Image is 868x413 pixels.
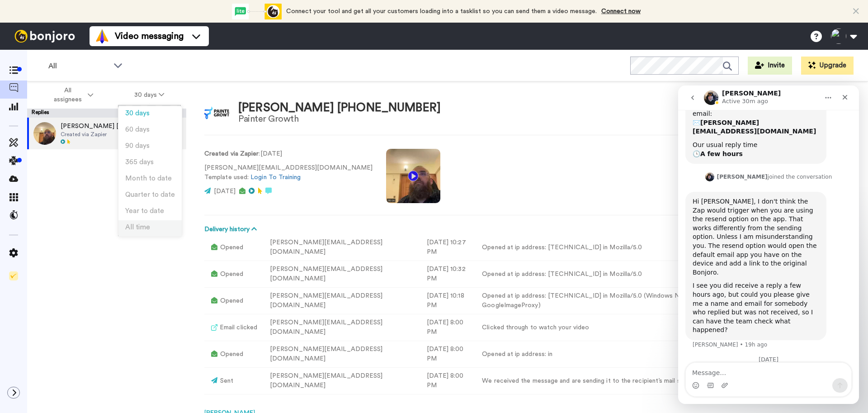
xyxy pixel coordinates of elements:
img: Image of Waseem mirza +17372005806 [204,100,229,125]
td: Opened at ip address: in [475,341,850,368]
span: Connect your tool and get all your customers loading into a tasklist so you can send them a video... [286,8,597,14]
button: All assignees [29,82,114,108]
td: Opened [204,234,263,261]
img: bj-logo-header-white.svg [11,30,79,43]
button: Upgrade [801,57,854,75]
a: Connect now [601,8,641,14]
span: [PERSON_NAME] [PHONE_NUMBER] [61,122,146,131]
p: [PERSON_NAME][EMAIL_ADDRESS][DOMAIN_NAME] Template used: [204,163,373,182]
button: Delivery history [204,224,259,234]
img: email_clicked.svg [211,324,220,331]
img: Checklist.svg [9,271,18,280]
td: Opened at ip address: [TECHNICAL_ID] in Mozilla/5.0 [475,261,850,288]
td: [PERSON_NAME][EMAIL_ADDRESS][DOMAIN_NAME] [263,261,420,288]
time: [DATE] 10:18 PM [427,293,464,309]
p: : [DATE] [204,149,373,159]
button: Invite [748,57,792,75]
td: Opened [204,261,263,288]
td: Sent [204,368,263,394]
time: [DATE] 8:00 PM [427,346,464,362]
td: [PERSON_NAME][EMAIL_ADDRESS][DOMAIN_NAME] [263,288,420,314]
td: [PERSON_NAME][EMAIL_ADDRESS][DOMAIN_NAME] [263,234,420,261]
a: [PERSON_NAME] [PHONE_NUMBER]Created via Zapier22 hr. ago [27,118,186,149]
td: Opened [204,341,263,368]
iframe: Intercom live chat [678,85,859,404]
div: Painter Growth [238,114,441,124]
span: Created via Zapier [61,131,146,138]
td: [PERSON_NAME][EMAIL_ADDRESS][DOMAIN_NAME] [263,368,420,394]
img: b9d0897f-643d-41b6-8098-60c10ecf5db4-thumb.jpg [33,122,56,145]
span: All [48,61,109,71]
span: All assignees [49,86,86,104]
strong: Created via Zapier [204,151,259,157]
div: animation [232,4,282,19]
td: Opened at ip address: [TECHNICAL_ID] in Mozilla/5.0 [475,234,850,261]
td: We received the message and are sending it to the recipient’s mail server. [475,368,850,394]
span: [DATE] [214,188,236,195]
td: Email clicked [204,314,263,341]
a: Login To Training [250,174,301,180]
img: vm-color.svg [95,29,109,43]
time: [DATE] 8:00 PM [427,319,464,335]
td: Opened at ip address: [TECHNICAL_ID] in Mozilla/5.0 (Windows NT 5.1; rv:11.0) Gecko Firefox/11.0 ... [475,288,850,314]
time: [DATE] 8:00 PM [427,373,464,389]
td: Opened [204,288,263,314]
div: Replies [27,109,186,118]
time: [DATE] 10:27 PM [427,239,466,255]
time: [DATE] 10:32 PM [427,266,466,282]
td: [PERSON_NAME][EMAIL_ADDRESS][DOMAIN_NAME] [263,341,420,368]
span: Video messaging [115,30,184,43]
div: [PERSON_NAME] [PHONE_NUMBER] [238,101,441,114]
button: 30 days [114,87,185,103]
td: [PERSON_NAME][EMAIL_ADDRESS][DOMAIN_NAME] [263,314,420,341]
td: Clicked through to watch your video [475,314,850,341]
